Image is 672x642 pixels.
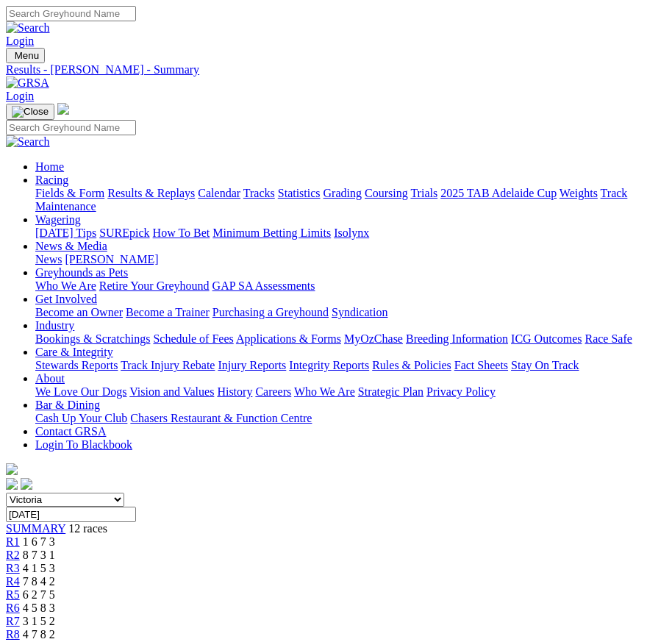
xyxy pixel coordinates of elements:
[6,463,18,475] img: logo-grsa-white.png
[35,253,62,265] a: News
[344,332,403,345] a: MyOzChase
[6,575,20,588] a: R4
[511,359,579,371] a: Stay On Track
[6,21,50,35] img: Search
[365,187,408,199] a: Coursing
[23,575,55,588] span: 7 8 4 2
[107,187,195,199] a: Results & Replays
[6,104,54,120] button: Toggle navigation
[35,293,97,305] a: Get Involved
[255,385,291,398] a: Careers
[6,628,20,641] a: R8
[35,174,68,186] a: Racing
[406,332,508,345] a: Breeding Information
[15,50,39,61] span: Menu
[440,187,557,199] a: 2025 TAB Adelaide Cup
[6,535,20,548] a: R1
[35,332,666,346] div: Industry
[454,359,508,371] a: Fact Sheets
[236,332,341,345] a: Applications & Forms
[6,549,20,561] a: R2
[6,602,20,614] a: R6
[324,187,362,199] a: Grading
[6,48,45,63] button: Toggle navigation
[6,478,18,490] img: facebook.svg
[23,549,55,561] span: 8 7 3 1
[35,385,126,398] a: We Love Our Dogs
[372,359,451,371] a: Rules & Policies
[6,615,20,627] a: R7
[6,63,666,76] a: Results - [PERSON_NAME] - Summary
[35,425,106,438] a: Contact GRSA
[6,507,136,522] input: Select date
[511,332,582,345] a: ICG Outcomes
[358,385,423,398] a: Strategic Plan
[57,103,69,115] img: logo-grsa-white.png
[35,266,128,279] a: Greyhounds as Pets
[198,187,240,199] a: Calendar
[35,372,65,385] a: About
[278,187,321,199] a: Statistics
[6,562,20,574] a: R3
[35,399,100,411] a: Bar & Dining
[560,187,598,199] a: Weights
[65,253,158,265] a: [PERSON_NAME]
[153,332,233,345] a: Schedule of Fees
[153,227,210,239] a: How To Bet
[332,306,387,318] a: Syndication
[35,227,96,239] a: [DATE] Tips
[426,385,496,398] a: Privacy Policy
[121,359,215,371] a: Track Injury Rebate
[6,35,34,47] a: Login
[35,359,666,372] div: Care & Integrity
[334,227,369,239] a: Isolynx
[35,227,666,240] div: Wagering
[35,412,666,425] div: Bar & Dining
[35,332,150,345] a: Bookings & Scratchings
[23,535,55,548] span: 1 6 7 3
[21,478,32,490] img: twitter.svg
[35,346,113,358] a: Care & Integrity
[6,76,49,90] img: GRSA
[35,187,627,213] a: Track Maintenance
[218,359,286,371] a: Injury Reports
[35,359,118,371] a: Stewards Reports
[243,187,275,199] a: Tracks
[68,522,107,535] span: 12 races
[35,279,666,293] div: Greyhounds as Pets
[6,90,34,102] a: Login
[35,213,81,226] a: Wagering
[35,306,666,319] div: Get Involved
[6,522,65,535] a: SUMMARY
[23,562,55,574] span: 4 1 5 3
[23,628,55,641] span: 4 7 8 2
[410,187,437,199] a: Trials
[217,385,252,398] a: History
[130,412,312,424] a: Chasers Restaurant & Function Centre
[6,588,20,601] a: R5
[35,253,666,266] div: News & Media
[294,385,355,398] a: Who We Are
[99,227,149,239] a: SUREpick
[35,385,666,399] div: About
[6,6,136,21] input: Search
[35,187,666,213] div: Racing
[129,385,214,398] a: Vision and Values
[212,306,329,318] a: Purchasing a Greyhound
[23,615,55,627] span: 3 1 5 2
[6,120,136,135] input: Search
[289,359,369,371] a: Integrity Reports
[35,306,123,318] a: Become an Owner
[35,319,74,332] a: Industry
[35,279,96,292] a: Who We Are
[23,602,55,614] span: 4 5 8 3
